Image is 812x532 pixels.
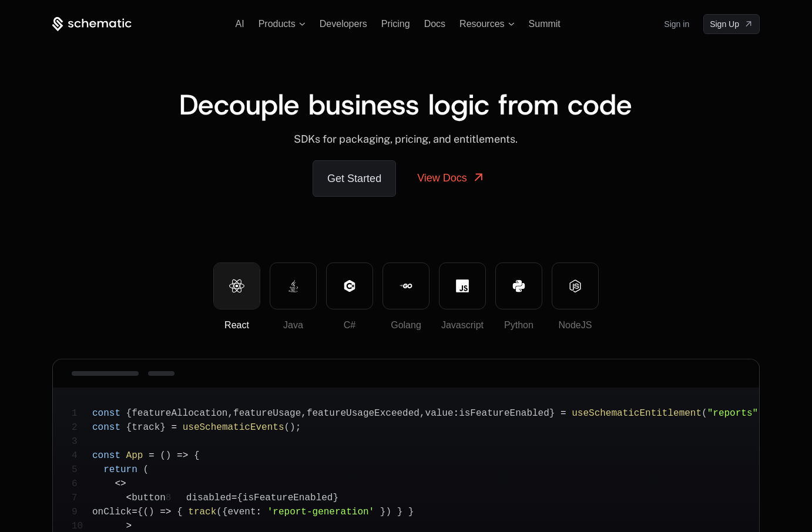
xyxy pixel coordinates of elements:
[382,262,430,309] button: Golang
[294,133,518,145] span: SDKs for packaging, pricing, and entitlements.
[188,507,216,517] span: track
[290,422,296,433] span: )
[126,408,132,419] span: {
[383,318,429,332] div: Golang
[92,507,132,517] span: onClick
[72,463,92,477] span: 5
[126,450,143,461] span: App
[72,477,92,491] span: 6
[495,262,542,309] button: Python
[166,450,172,461] span: )
[132,408,227,419] span: featureAllocation
[327,318,373,332] div: C#
[92,422,120,433] span: const
[160,422,166,433] span: }
[214,318,260,332] div: React
[270,262,317,309] button: Java
[301,408,307,419] span: ,
[126,422,132,433] span: {
[115,479,120,489] span: <
[137,507,143,517] span: {
[403,160,499,196] a: View Docs
[236,19,244,29] a: AI
[326,262,373,309] button: C#
[710,18,739,30] span: Sign Up
[259,19,296,29] span: Products
[424,19,445,29] span: Docs
[166,491,186,505] span: 8
[177,507,183,517] span: {
[270,318,316,332] div: Java
[72,491,92,505] span: 7
[143,507,149,517] span: (
[227,408,233,419] span: ,
[72,435,92,449] span: 3
[120,479,126,489] span: >
[397,507,403,517] span: }
[313,160,396,197] a: Get Started
[702,408,707,419] span: (
[213,262,260,309] button: React
[284,422,290,433] span: (
[132,493,166,503] span: button
[549,408,555,419] span: }
[72,449,92,463] span: 4
[149,450,155,461] span: =
[459,408,549,419] span: isFeatureEnabled
[183,422,284,433] span: useSchematicEvents
[572,408,702,419] span: useSchematicEntitlement
[231,493,237,503] span: =
[320,19,367,29] a: Developers
[160,450,166,461] span: (
[420,408,425,419] span: ,
[758,408,764,419] span: )
[132,422,160,433] span: track
[177,450,188,461] span: =>
[385,507,391,517] span: )
[243,493,333,503] span: isFeatureEnabled
[149,507,155,517] span: )
[72,406,92,420] span: 1
[380,507,386,517] span: }
[561,408,566,419] span: =
[72,505,92,519] span: 9
[132,507,137,517] span: =
[222,507,228,517] span: {
[126,493,132,503] span: <
[296,422,301,433] span: ;
[267,507,374,517] span: 'report-generation'
[143,464,149,475] span: (
[228,507,256,517] span: event
[454,408,459,419] span: :
[707,408,758,419] span: "reports"
[194,450,200,461] span: {
[333,493,338,503] span: }
[425,408,454,419] span: value
[233,408,301,419] span: featureUsage
[171,422,177,433] span: =
[439,318,485,332] div: Javascript
[216,507,222,517] span: (
[529,19,561,29] a: Summit
[92,408,120,419] span: const
[237,493,243,503] span: {
[160,507,171,517] span: =>
[439,262,486,309] button: Javascript
[552,262,599,309] button: NodeJS
[126,521,132,531] span: >
[92,450,120,461] span: const
[703,14,760,34] a: [object Object]
[496,318,542,332] div: Python
[186,493,231,503] span: disabled
[179,86,632,123] span: Decouple business logic from code
[307,408,420,419] span: featureUsageExceeded
[381,19,410,29] a: Pricing
[256,507,262,517] span: :
[459,19,504,29] span: Resources
[552,318,598,332] div: NodeJS
[72,420,92,435] span: 2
